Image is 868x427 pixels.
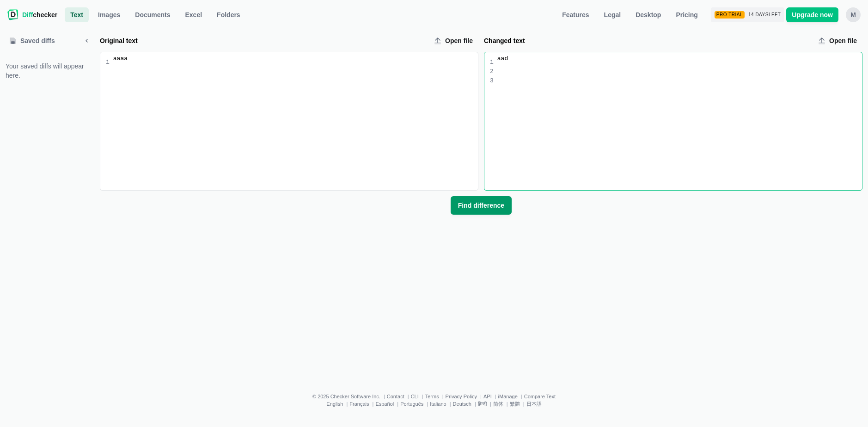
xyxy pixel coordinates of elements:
[100,36,427,45] label: Original text
[18,36,57,45] span: Saved diffs
[106,58,110,67] div: 1
[215,10,242,19] span: Folders
[326,401,343,407] a: English
[674,10,699,19] span: Pricing
[602,10,623,19] span: Legal
[526,401,542,407] a: 日本語
[634,10,663,19] span: Desktop
[211,7,246,22] button: Folders
[560,10,591,19] span: Features
[411,394,419,399] a: CLI
[456,201,506,210] span: Find difference
[113,54,478,63] div: aaaa
[133,10,172,19] span: Documents
[425,394,439,399] a: Terms
[493,401,503,407] a: 简体
[814,33,862,48] label: Changed text upload
[400,401,423,407] a: Português
[715,11,745,19] div: Pro Trial
[22,10,57,19] span: checker
[846,7,861,22] button: m
[79,33,94,48] button: Minimize sidebar
[110,52,478,190] div: Original text input
[748,12,781,18] span: 14 days left
[387,394,404,399] a: Contact
[630,7,666,22] a: Desktop
[129,7,176,22] a: Documents
[827,36,859,45] span: Open file
[599,7,627,22] a: Legal
[446,394,477,399] a: Privacy Policy
[556,7,594,22] a: Features
[22,11,33,19] span: Diff
[180,7,208,22] a: Excel
[478,401,487,407] a: हिन्दी
[6,62,94,80] span: Your saved diffs will appear here.
[7,9,18,20] img: Diffchecker logo
[92,7,126,22] a: Images
[490,58,494,67] div: 1
[498,394,518,399] a: iManage
[790,10,835,19] span: Upgrade now
[510,401,520,407] a: 繁體
[483,394,492,399] a: API
[490,76,494,86] div: 3
[453,401,471,407] a: Deutsch
[490,67,494,76] div: 2
[65,7,89,22] a: Text
[670,7,703,22] a: Pricing
[786,7,838,22] a: Upgrade now
[494,52,862,190] div: Changed text input
[484,36,811,45] label: Changed text
[524,394,556,399] a: Compare Text
[443,36,475,45] span: Open file
[430,33,478,48] label: Original text upload
[497,54,862,63] div: aad
[430,401,446,407] a: Italiano
[183,10,204,19] span: Excel
[68,10,85,19] span: Text
[375,401,394,407] a: Español
[349,401,369,407] a: Français
[7,7,57,22] a: Diffchecker
[451,196,512,215] button: Find difference
[96,10,122,19] span: Images
[312,394,387,399] li: © 2025 Checker Software Inc.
